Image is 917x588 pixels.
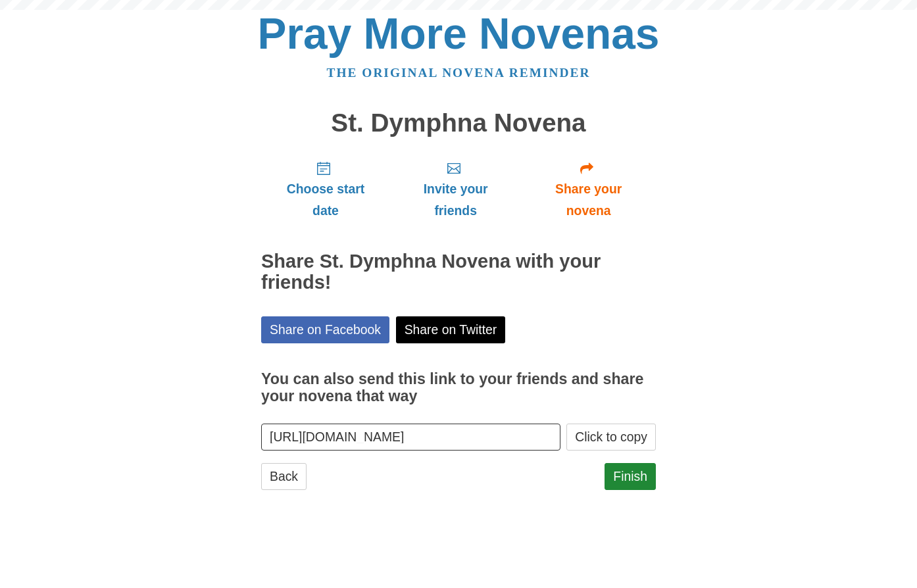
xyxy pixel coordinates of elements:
[261,371,656,404] h3: You can also send this link to your friends and share your novena that way
[403,178,508,222] span: Invite your friends
[390,150,521,228] a: Invite your friends
[274,178,377,222] span: Choose start date
[261,316,389,343] a: Share on Facebook
[261,251,656,293] h2: Share St. Dymphna Novena with your friends!
[566,424,656,451] button: Click to copy
[327,66,591,80] a: The original novena reminder
[396,316,506,343] a: Share on Twitter
[534,178,643,222] span: Share your novena
[261,109,656,137] h1: St. Dymphna Novena
[261,463,307,490] a: Back
[258,9,660,58] a: Pray More Novenas
[605,463,656,490] a: Finish
[261,150,390,228] a: Choose start date
[521,150,656,228] a: Share your novena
